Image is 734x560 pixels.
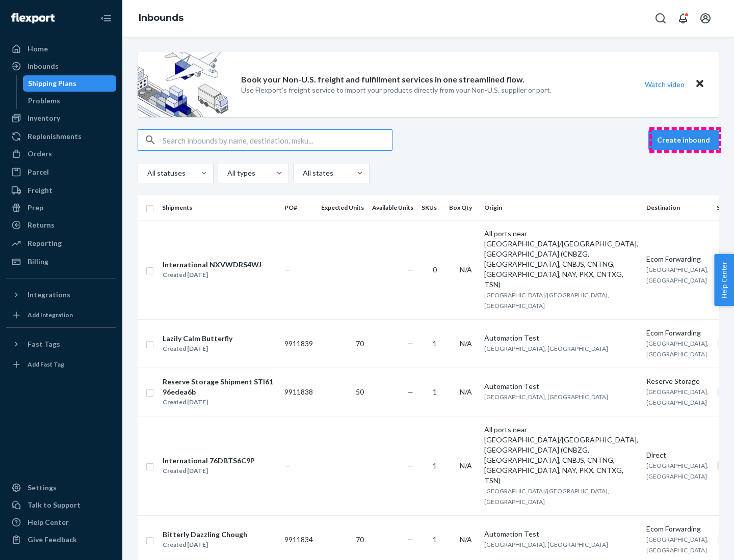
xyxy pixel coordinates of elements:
div: Parcel [28,167,49,177]
div: Automation Test [484,333,638,343]
div: Settings [28,483,57,493]
a: Settings [6,480,116,496]
th: Box Qty [445,195,480,220]
div: Talk to Support [28,500,81,510]
button: Fast Tags [6,336,116,352]
span: [GEOGRAPHIC_DATA], [GEOGRAPHIC_DATA] [484,345,608,352]
div: Help Center [28,517,69,527]
span: — [407,339,413,348]
span: — [407,461,413,470]
div: Automation Test [484,529,638,539]
a: Talk to Support [6,497,116,513]
span: 1 [433,339,437,348]
div: Prep [28,203,43,213]
div: Give Feedback [28,535,77,545]
div: Created [DATE] [163,540,247,550]
a: Freight [6,182,116,199]
span: 70 [356,535,364,544]
span: N/A [460,339,472,348]
span: N/A [460,265,472,274]
th: Available Units [368,195,417,220]
input: All states [302,168,303,178]
a: Shipping Plans [23,75,117,92]
a: Inventory [6,110,116,126]
div: Problems [28,96,60,106]
span: — [407,535,413,544]
div: Fast Tags [28,339,60,349]
p: Book your Non-U.S. freight and fulfillment services in one streamlined flow. [241,74,525,86]
div: Ecom Forwarding [646,524,709,534]
span: 70 [356,339,364,348]
a: Problems [23,93,117,109]
span: [GEOGRAPHIC_DATA]/[GEOGRAPHIC_DATA], [GEOGRAPHIC_DATA] [484,487,609,506]
span: — [407,387,413,396]
div: Returns [28,220,55,230]
div: Replenishments [28,131,82,142]
span: N/A [460,461,472,470]
a: Home [6,41,116,57]
div: Inventory [28,113,60,123]
span: 1 [433,535,437,544]
span: [GEOGRAPHIC_DATA], [GEOGRAPHIC_DATA] [484,393,608,401]
img: Flexport logo [11,13,55,23]
button: Close [693,77,706,92]
span: 0 [433,265,437,274]
button: Open Search Box [650,8,671,29]
span: 1 [433,461,437,470]
div: Inbounds [28,61,59,71]
div: Created [DATE] [163,344,232,354]
div: Billing [28,257,48,267]
span: [GEOGRAPHIC_DATA], [GEOGRAPHIC_DATA] [646,462,709,480]
input: All statuses [146,168,147,178]
a: Add Fast Tag [6,356,116,373]
div: Home [28,44,48,54]
a: Parcel [6,164,116,180]
span: 50 [356,387,364,396]
a: Help Center [6,514,116,530]
div: Lazily Calm Butterfly [163,333,232,344]
input: All types [226,168,227,178]
th: SKUs [417,195,445,220]
a: Replenishments [6,128,116,145]
span: — [284,461,291,470]
div: Add Integration [28,311,73,319]
div: Automation Test [484,381,638,391]
a: Prep [6,200,116,216]
span: 1 [433,387,437,396]
div: Freight [28,185,53,195]
div: All ports near [GEOGRAPHIC_DATA]/[GEOGRAPHIC_DATA], [GEOGRAPHIC_DATA] (CNBZG, [GEOGRAPHIC_DATA], ... [484,229,638,290]
p: Use Flexport’s freight service to import your products directly from your Non-U.S. supplier or port. [241,85,552,95]
div: All ports near [GEOGRAPHIC_DATA]/[GEOGRAPHIC_DATA], [GEOGRAPHIC_DATA] (CNBZG, [GEOGRAPHIC_DATA], ... [484,425,638,486]
div: Reserve Storage Shipment STI6196edea6b [163,377,276,397]
span: N/A [460,387,472,396]
th: Destination [642,195,713,220]
a: Returns [6,217,116,233]
span: Help Center [714,254,734,306]
span: [GEOGRAPHIC_DATA], [GEOGRAPHIC_DATA] [484,541,608,548]
button: Give Feedback [6,531,116,548]
span: [GEOGRAPHIC_DATA], [GEOGRAPHIC_DATA] [646,266,709,284]
span: — [284,265,291,274]
td: 9911839 [280,319,317,368]
div: Ecom Forwarding [646,254,709,264]
th: Shipments [158,195,280,220]
div: Created [DATE] [163,466,255,476]
button: Integrations [6,287,116,303]
div: Ecom Forwarding [646,328,709,338]
div: Reporting [28,238,62,248]
th: PO# [280,195,317,220]
div: Orders [28,149,52,159]
div: Shipping Plans [28,78,76,89]
div: International 76DBTS6C9P [163,456,255,466]
button: Create inbound [648,130,719,150]
div: Created [DATE] [163,270,261,280]
div: Integrations [28,290,70,300]
span: [GEOGRAPHIC_DATA], [GEOGRAPHIC_DATA] [646,536,709,554]
a: Reporting [6,235,116,251]
td: 9911838 [280,368,317,416]
ol: breadcrumbs [130,4,192,33]
a: Orders [6,146,116,162]
button: Open notifications [673,8,693,29]
div: Direct [646,450,709,460]
div: Reserve Storage [646,376,709,386]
